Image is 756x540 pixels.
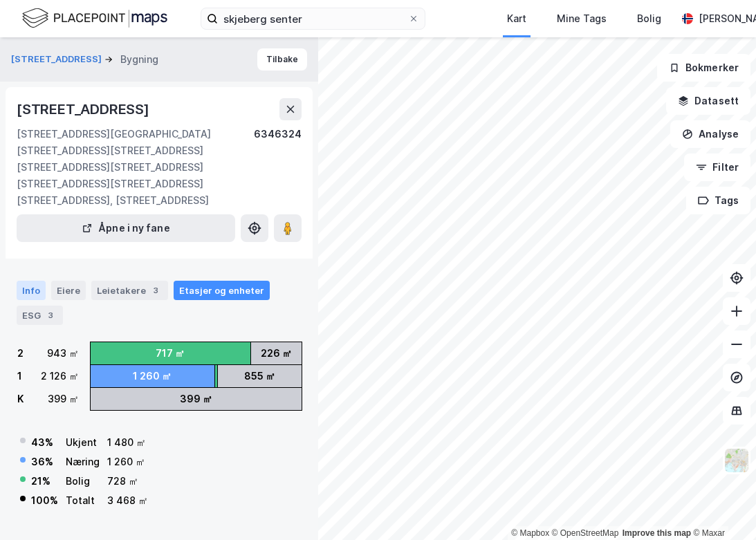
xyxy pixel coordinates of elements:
div: 226 ㎡ [261,345,292,362]
div: 3 [149,283,163,297]
div: Mine Tags [557,10,607,27]
div: 855 ㎡ [244,368,275,384]
div: 717 ㎡ [156,345,185,362]
div: Bolig [637,10,661,27]
a: OpenStreetMap [552,528,619,538]
iframe: Chat Widget [687,474,756,540]
div: 36 % [31,454,53,470]
div: 399 ㎡ [48,391,79,407]
div: [STREET_ADDRESS][GEOGRAPHIC_DATA][STREET_ADDRESS][STREET_ADDRESS][STREET_ADDRESS][STREET_ADDRESS]... [17,126,254,209]
div: 3 468 ㎡ [107,492,148,509]
button: Åpne i ny fane [17,214,235,242]
div: K [17,391,24,407]
div: 21 % [31,473,50,490]
div: Kart [507,10,526,27]
div: Bygning [120,51,158,68]
div: 2 126 ㎡ [41,368,79,384]
div: 1 [17,368,22,384]
div: 1 260 ㎡ [107,454,148,470]
div: 943 ㎡ [47,345,79,362]
div: 100 % [31,492,58,509]
div: 3 [44,308,57,322]
div: Næring [66,454,100,470]
div: ESG [17,306,63,325]
input: Søk på adresse, matrikkel, gårdeiere, leietakere eller personer [218,8,408,29]
button: Bokmerker [657,54,750,82]
div: 6346324 [254,126,302,209]
div: 1 260 ㎡ [133,368,172,384]
button: Tags [686,187,750,214]
button: Analyse [670,120,750,148]
div: 2 [17,345,24,362]
div: Totalt [66,492,100,509]
div: Bolig [66,473,100,490]
button: Tilbake [257,48,307,71]
div: Info [17,281,46,300]
div: [STREET_ADDRESS] [17,98,152,120]
a: Mapbox [511,528,549,538]
button: Filter [684,153,750,181]
div: 1 480 ㎡ [107,434,148,451]
div: Ukjent [66,434,100,451]
div: Eiere [51,281,86,300]
div: Etasjer og enheter [179,284,264,297]
div: 43 % [31,434,53,451]
div: 399 ㎡ [180,391,212,407]
a: Improve this map [623,528,691,538]
img: Z [723,447,750,474]
div: Leietakere [91,281,168,300]
button: Datasett [666,87,750,115]
div: 728 ㎡ [107,473,148,490]
img: logo.f888ab2527a4732fd821a326f86c7f29.svg [22,6,167,30]
button: [STREET_ADDRESS] [11,53,104,66]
